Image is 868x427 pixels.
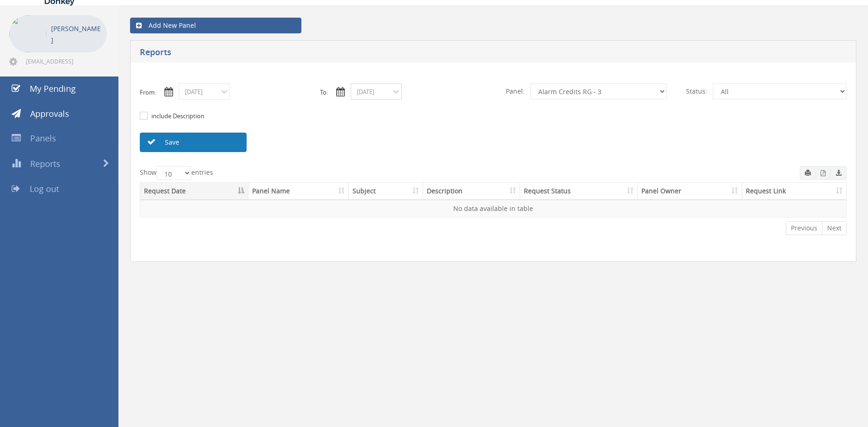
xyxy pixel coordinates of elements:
th: Request Date: activate to sort column descending [140,183,248,200]
p: [PERSON_NAME] [51,23,102,46]
span: Status: [680,83,713,99]
span: [EMAIL_ADDRESS][DOMAIN_NAME] [26,57,105,65]
span: My Pending [30,83,76,94]
a: Next [822,221,847,235]
th: Panel Name: activate to sort column ascending [248,183,349,200]
span: Panel: [500,83,530,99]
span: Panels [30,133,56,144]
th: Subject: activate to sort column ascending [349,183,423,200]
label: To: [320,88,328,97]
label: From: [140,88,156,97]
a: Previous [786,221,822,235]
th: Request Link: activate to sort column ascending [742,183,846,200]
select: Showentries [157,166,191,180]
th: Panel Owner: activate to sort column ascending [638,183,742,200]
span: Approvals [30,108,69,119]
td: No data available in table [140,200,846,217]
th: Description: activate to sort column ascending [423,183,520,200]
th: Request Status: activate to sort column ascending [520,183,637,200]
a: Add New Panel [130,18,301,33]
span: Reports [30,158,60,169]
label: Show entries [140,166,213,180]
span: Log out [30,183,59,194]
label: include Description [149,112,204,121]
h5: Reports [140,48,636,59]
a: Save [140,133,247,152]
